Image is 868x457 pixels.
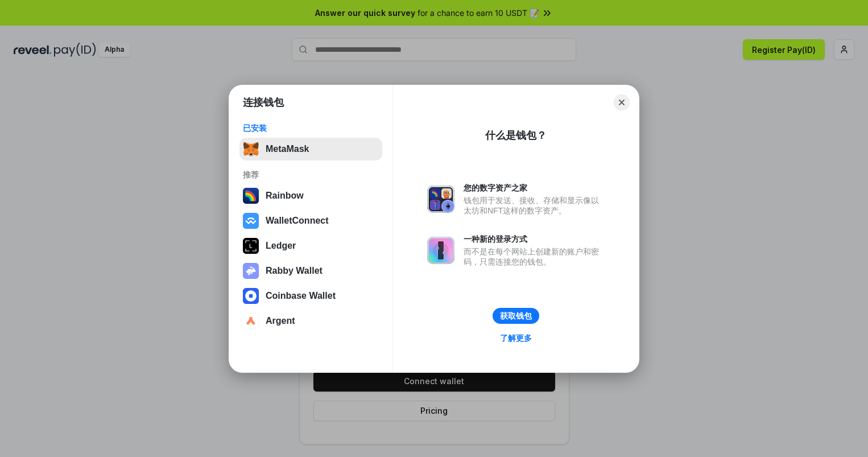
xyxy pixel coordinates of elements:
div: 一种新的登录方式 [464,234,605,244]
img: svg+xml,%3Csvg%20width%3D%2228%22%20height%3D%2228%22%20viewBox%3D%220%200%2028%2028%22%20fill%3D... [243,313,259,329]
button: Rabby Wallet [239,260,382,282]
div: 钱包用于发送、接收、存储和显示像以太坊和NFT这样的数字资产。 [464,195,605,216]
img: svg+xml,%3Csvg%20width%3D%22120%22%20height%3D%22120%22%20viewBox%3D%220%200%20120%20120%22%20fil... [243,188,259,204]
img: svg+xml,%3Csvg%20width%3D%2228%22%20height%3D%2228%22%20viewBox%3D%220%200%2028%2028%22%20fill%3D... [243,288,259,304]
div: 了解更多 [500,333,532,343]
img: svg+xml,%3Csvg%20xmlns%3D%22http%3A%2F%2Fwww.w3.org%2F2000%2Fsvg%22%20fill%3D%22none%22%20viewBox... [427,186,454,213]
img: svg+xml,%3Csvg%20fill%3D%22none%22%20height%3D%2233%22%20viewBox%3D%220%200%2035%2033%22%20width%... [243,141,259,157]
div: Argent [266,316,295,326]
div: 而不是在每个网站上创建新的账户和密码，只需连接您的钱包。 [464,246,605,267]
div: MetaMask [266,144,309,154]
button: Coinbase Wallet [239,285,382,307]
div: Coinbase Wallet [266,291,336,301]
div: 推荐 [243,170,379,180]
button: WalletConnect [239,209,382,232]
h1: 连接钱包 [243,96,284,109]
div: 您的数字资产之家 [464,183,605,193]
div: Rainbow [266,191,304,201]
button: Ledger [239,234,382,257]
button: MetaMask [239,138,382,160]
button: 获取钱包 [493,308,539,324]
div: Rabby Wallet [266,266,323,276]
div: 获取钱包 [500,311,532,321]
div: WalletConnect [266,216,329,226]
div: 已安装 [243,123,379,133]
img: svg+xml,%3Csvg%20xmlns%3D%22http%3A%2F%2Fwww.w3.org%2F2000%2Fsvg%22%20width%3D%2228%22%20height%3... [243,238,259,254]
button: Close [614,94,630,110]
a: 了解更多 [493,331,539,345]
button: Argent [239,310,382,332]
div: Ledger [266,241,296,251]
img: svg+xml,%3Csvg%20xmlns%3D%22http%3A%2F%2Fwww.w3.org%2F2000%2Fsvg%22%20fill%3D%22none%22%20viewBox... [243,263,259,279]
img: svg+xml,%3Csvg%20xmlns%3D%22http%3A%2F%2Fwww.w3.org%2F2000%2Fsvg%22%20fill%3D%22none%22%20viewBox... [427,237,454,264]
button: Rainbow [239,184,382,207]
img: svg+xml,%3Csvg%20width%3D%2228%22%20height%3D%2228%22%20viewBox%3D%220%200%2028%2028%22%20fill%3D... [243,213,259,229]
div: 什么是钱包？ [485,129,547,142]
